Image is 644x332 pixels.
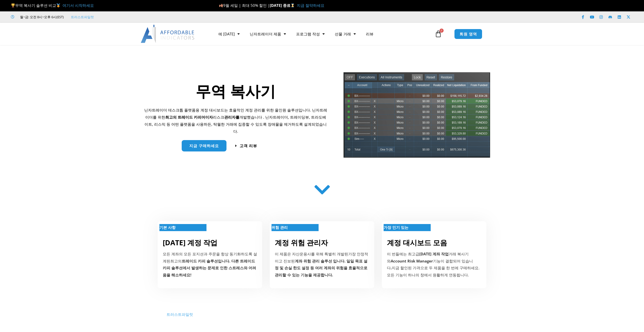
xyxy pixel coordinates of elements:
[427,27,449,41] a: 0
[361,28,379,40] a: 리뷰
[270,3,296,8] font: [DATE] 종료
[330,28,361,40] a: 선물 거래
[387,265,480,277] font: 지금 할인된 가격으로 두 제품을 한 번에 구매하세요. 모든 기능이 하나의 창에서 원활하게 연동됩니다.
[291,4,295,7] img: ⌛
[196,81,276,101] font: 무역 복사기
[141,25,195,43] img: LogoAI | 저렴한 지표 – NinjaTrader
[391,258,433,263] font: Account Risk Manager
[384,225,408,230] font: 가장 인기 있는
[15,3,63,8] font: 무역 복사기 솔루션 비교
[335,31,351,36] font: 선물 거래
[163,238,217,247] a: [DATE] 계정 작업
[275,238,328,247] a: 계정 위험 관리자
[245,28,291,40] a: 닌자트레이더 제품
[275,251,348,256] font: 이 제품은 자산운용사를 위해 특별히 개발된
[366,31,373,36] font: 리뷰
[170,258,182,263] font: 최고의
[272,225,288,230] font: 위험 관리
[419,251,449,256] font: [DATE] 계좌 작업
[71,15,94,19] font: 트러스트파일럿
[275,258,367,278] font: 계좌 위험 관리 솔루션 입니다. 일일 목표 설정 및 손실 한도 설정 등 여러 계좌의 위험을 효율적으로 관리할 수 있는 기능을 제공합니다.
[63,3,94,8] a: 여기서 시작하세요
[240,143,257,148] font: 고객 리뷰
[71,14,94,20] a: 트러스트파일럿
[213,28,433,40] nav: 메뉴
[144,115,327,134] font: 개발했습니다 . 닌자트레이더, 트레이딩뷰, 트라도베이트, 리스믹 등 어떤 플랫폼을 사용하든, 탁월한 거래에 집중할 수 있도록 장애물을 제거하도록 설계되었습니다.
[387,238,447,247] a: 계정 대시보드 모음
[454,29,482,39] a: 회원 영역
[219,4,223,7] img: 🍂
[213,28,245,40] a: 에 [DATE]
[219,3,270,8] font: 9월 세일 | 최대 50% 할인 |
[235,144,257,148] a: 고객 리뷰
[56,4,60,7] img: 🥇
[189,143,219,148] font: 지금 구매하세요
[275,251,368,263] font: 가장 안정적이고 진보된
[213,115,224,120] font: 리스크
[218,31,235,36] font: 에 [DATE]
[250,31,281,36] font: 닌자트레이더 제품
[387,251,469,263] font: 거래 복사기와
[167,312,193,317] a: 트러스트파일럿
[224,115,239,120] font: 관리자를
[297,3,324,8] a: 지금 절약하세요
[391,265,392,270] font: .
[296,31,320,36] font: 프로그램 작성
[343,72,491,162] img: 트레이드코피어 | 저렴한 지표 – 닌자트레이더
[182,140,226,151] a: 지금 구매하세요
[387,251,419,256] font: 이 번들에는 최고급
[159,225,176,230] font: 기본 사항
[165,115,213,120] font: 최고의 트레이드 카피어이자
[440,29,444,33] span: 0
[11,4,15,7] img: 🏆
[20,15,64,19] font: 월~금: 오전 8시~오후 6시(EST)
[144,107,327,120] font: 닌자트레이더 데스크톱 플랫폼용 계정 대시보드는 효율적인 계정 관리를 위한 올인원 솔루션입니다. 닌자트레이더를 위한
[460,31,477,36] font: 회원 영역
[291,28,330,40] a: 프로그램 작성
[163,251,257,263] font: 모든 계좌의 모든 포지션과 주문을 항상 동기화하도록 설계된
[163,258,256,278] font: 트레이드 카피 솔루션입니다. 다른 트레이드 카피 솔루션에서 발생하는 문제로 인한 스트레스와 어려움을 해소하세요!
